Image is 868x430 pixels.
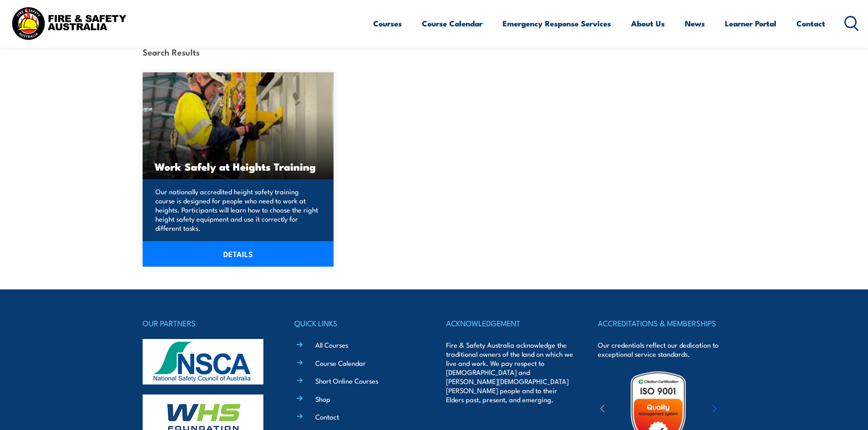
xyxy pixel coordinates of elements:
[422,11,483,35] a: Course Calendar
[598,340,725,359] p: Our credentials reflect our dedication to exceptional service standards.
[446,340,574,404] p: Fire & Safety Australia acknowledge the traditional owners of the land on which we live and work....
[503,11,611,35] a: Emergency Response Services
[725,11,776,35] a: Learner Portal
[373,11,402,35] a: Courses
[315,358,366,368] a: Course Calendar
[143,72,334,179] a: Work Safely at Heights Training
[143,46,200,58] strong: Search Results
[143,241,334,267] a: DETAILS
[315,394,330,404] a: Shop
[315,412,339,421] a: Contact
[598,317,725,329] h4: ACCREDITATIONS & MEMBERSHIPS
[143,72,334,179] img: Work Safely at Heights Training (1)
[155,187,318,233] p: Our nationally accredited height safety training course is designed for people who need to work a...
[143,317,270,329] h4: OUR PARTNERS
[143,339,263,384] img: nsca-logo-footer
[631,11,665,35] a: About Us
[154,161,322,172] h3: Work Safely at Heights Training
[294,317,422,329] h4: QUICK LINKS
[315,376,378,385] a: Short Online Courses
[685,11,705,35] a: News
[699,395,778,426] img: ewpa-logo
[796,11,825,35] a: Contact
[315,340,348,349] a: All Courses
[446,317,574,329] h4: ACKNOWLEDGEMENT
